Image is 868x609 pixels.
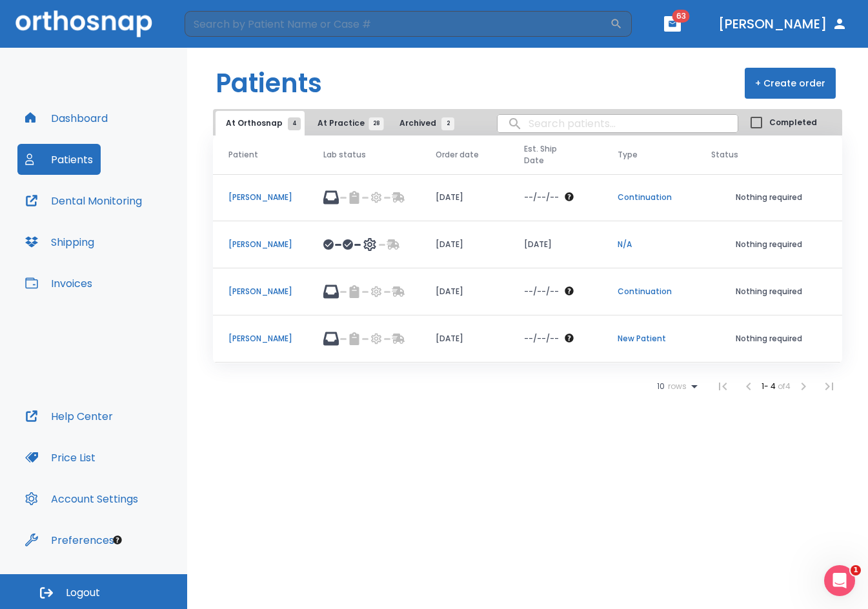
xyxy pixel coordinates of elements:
button: [PERSON_NAME] [713,12,853,35]
button: Help Center [17,401,121,432]
td: [DATE] [420,268,509,315]
p: Nothing required [711,333,827,344]
input: search [498,111,738,136]
p: --/--/-- [524,192,559,203]
span: Type [618,149,638,161]
span: rows [665,382,687,391]
p: --/--/-- [524,286,559,297]
span: 4 [288,117,301,130]
span: Completed [769,117,817,128]
p: [PERSON_NAME] [228,286,292,297]
p: Continuation [618,192,681,203]
span: At Orthosnap [226,117,294,129]
td: [DATE] [420,315,509,363]
td: [DATE] [509,221,601,268]
span: Est. Ship Date [524,143,577,166]
button: Account Settings [17,483,146,514]
h1: Patients [216,64,322,103]
div: The date will be available after approving treatment plan [524,192,586,203]
p: --/--/-- [524,333,559,344]
span: Status [711,149,738,161]
p: Nothing required [711,286,827,297]
td: [DATE] [420,221,509,268]
input: Search by Patient Name or Case # [185,11,610,37]
span: At Practice [318,117,376,129]
p: N/A [618,239,681,250]
p: Nothing required [711,192,827,203]
div: The date will be available after approving treatment plan [524,333,586,344]
span: Logout [66,586,100,600]
span: 2 [441,117,454,130]
span: of 4 [778,381,791,392]
span: 10 [657,382,665,391]
span: Archived [399,117,448,129]
span: 63 [672,10,690,23]
span: Patient [228,149,258,161]
p: [PERSON_NAME] [228,239,292,250]
img: Orthosnap [15,10,152,37]
button: Dashboard [17,103,116,134]
p: [PERSON_NAME] [228,333,292,344]
button: Preferences [17,524,122,555]
div: Tooltip anchor [112,534,123,546]
button: + Create order [745,68,836,99]
button: Invoices [17,268,100,299]
span: Order date [436,149,479,161]
div: The date will be available after approving treatment plan [524,286,586,297]
button: Dental Monitoring [17,185,150,216]
span: 28 [369,117,384,130]
span: Lab status [323,149,366,161]
button: Price List [17,442,103,473]
p: [PERSON_NAME] [228,192,292,203]
span: 1 - 4 [762,381,778,392]
iframe: Intercom live chat [824,565,855,596]
div: tabs [216,111,461,135]
span: 1 [851,565,861,575]
button: Patients [17,144,101,175]
button: Shipping [17,226,102,257]
p: New Patient [618,333,681,344]
p: Continuation [618,286,681,297]
td: [DATE] [420,174,509,221]
p: Nothing required [711,239,827,250]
